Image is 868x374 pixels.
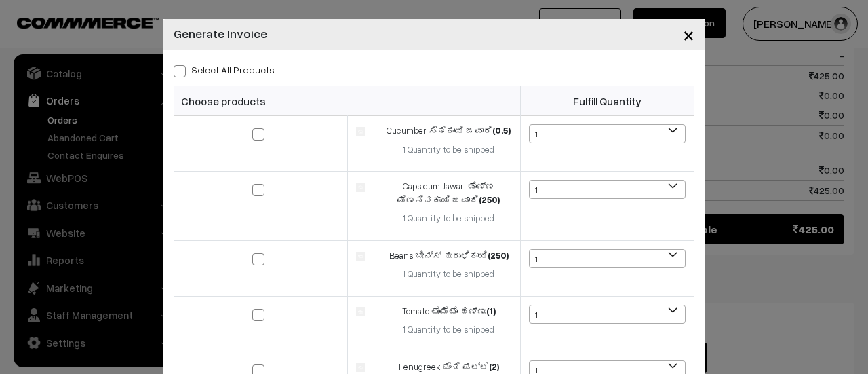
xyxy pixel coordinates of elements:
strong: (250) [488,250,509,261]
img: product.jpg [356,363,365,372]
div: 1 Quantity to be shipped [385,323,512,337]
h4: Generate Invoice [174,24,267,43]
span: 1 [529,180,686,199]
span: 1 [530,181,685,200]
div: Cucumber ಸೌತೆಕಾಯಿ ಜವಾರಿ [385,124,512,138]
button: Close [672,14,705,56]
strong: (1) [486,305,496,316]
strong: (2) [489,361,499,372]
span: 1 [530,305,685,324]
span: 1 [529,305,686,324]
strong: (250) [479,194,500,205]
span: 1 [530,250,685,269]
img: product.jpg [356,183,365,191]
div: 1 Quantity to be shipped [385,267,512,281]
span: 1 [530,125,685,144]
th: Fulfill Quantity [521,86,694,116]
th: Choose products [174,86,521,116]
div: 1 Quantity to be shipped [385,212,512,225]
img: product.jpg [356,127,365,136]
span: 1 [529,124,686,143]
span: × [683,22,694,47]
img: product.jpg [356,252,365,261]
div: Beans ಬೀನ್ಸ್ ಹುರುಳಿಕಾಯಿ [385,249,512,263]
label: Select all Products [174,62,275,77]
div: Capsicum Jawari ಡೊಣ್ಣ ಮೆಣಸಿನಕಾಯಿ ಜವಾರಿ [385,180,512,206]
div: Fenugreek ಮೆಂತೆ ಪಲ್ಲೆ [385,360,512,374]
span: 1 [529,249,686,268]
strong: (0.5) [492,125,511,136]
div: 1 Quantity to be shipped [385,143,512,157]
img: product.jpg [356,307,365,316]
div: Tomato ಟೊಮೆಟೊ ಹಣ್ಣು [385,305,512,318]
